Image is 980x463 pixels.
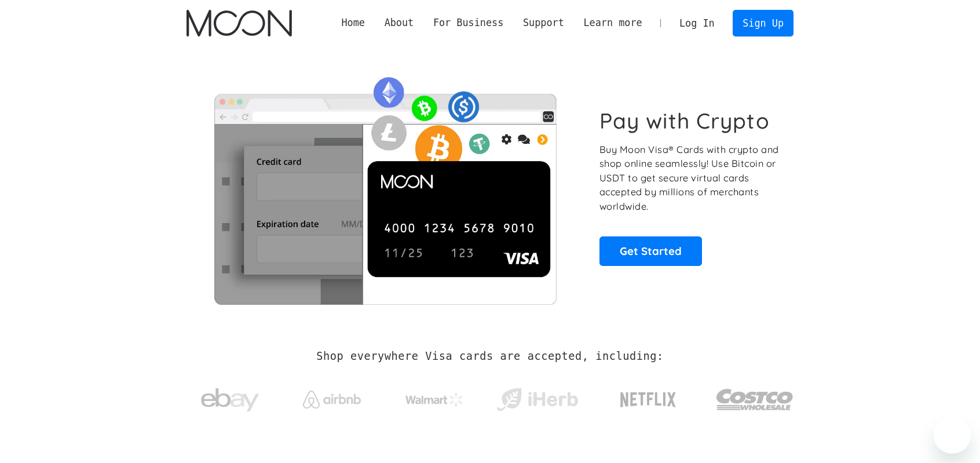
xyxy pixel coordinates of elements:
img: Costco [716,378,793,421]
img: ebay [201,382,259,418]
div: About [375,16,423,30]
a: Costco [716,366,793,427]
div: Support [513,16,573,30]
iframe: Кнопка запуска окна обмена сообщениями [934,417,971,454]
a: Netflix [597,374,700,420]
h2: Shop everywhere Visa cards are accepted, including: [316,350,663,363]
a: Log In [670,10,724,36]
div: Support [523,16,564,30]
div: About [385,16,414,30]
div: Learn more [574,16,652,30]
h1: Pay with Crypto [599,108,770,134]
a: Sign Up [733,10,793,36]
div: For Business [433,16,503,30]
a: Get Started [599,236,702,265]
a: Home [332,16,375,30]
img: Netflix [619,385,677,414]
p: Buy Moon Visa® Cards with crypto and shop online seamlessly! Use Bitcoin or USDT to get secure vi... [599,143,781,214]
a: Walmart [392,381,478,413]
a: ebay [187,370,273,424]
a: home [187,10,291,37]
img: Airbnb [303,391,361,409]
a: Airbnb [289,379,375,414]
div: Learn more [583,16,642,30]
a: iHerb [494,373,580,421]
img: Moon Cards let you spend your crypto anywhere Visa is accepted. [187,69,583,304]
div: For Business [423,16,513,30]
img: Walmart [405,393,463,407]
img: iHerb [494,385,580,415]
img: Moon Logo [187,10,291,37]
